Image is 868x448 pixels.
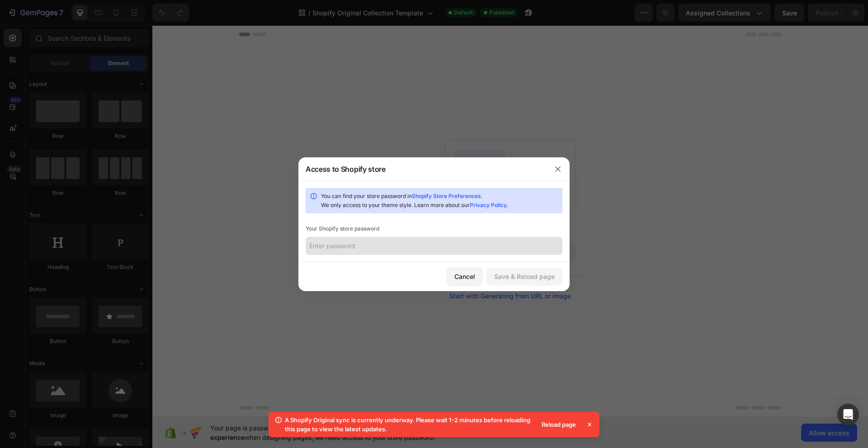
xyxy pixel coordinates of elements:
[470,202,507,208] a: Privacy Policy
[306,237,562,255] input: Enter password
[297,267,419,274] div: Start with Generating from URL or image
[306,224,562,233] div: Your Shopify store password
[454,272,475,281] div: Cancel
[321,192,559,210] div: You can find your store password in . We only access to your theme style. Learn more about our .
[306,164,386,174] div: Access to Shopify store
[447,268,483,286] button: Cancel
[292,217,354,235] button: Add sections
[412,193,481,199] a: Shopify Store Preferences
[285,415,533,434] p: A Shopify Original sync is currently underway. Please wait 1-2 minutes before reloading this page...
[536,418,581,431] div: Reload page
[303,198,413,209] div: Start with Sections from sidebar
[486,268,562,286] button: Save & Reload page
[837,404,859,425] div: Open Intercom Messenger
[360,217,424,235] button: Add elements
[494,272,555,281] div: Save & Reload page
